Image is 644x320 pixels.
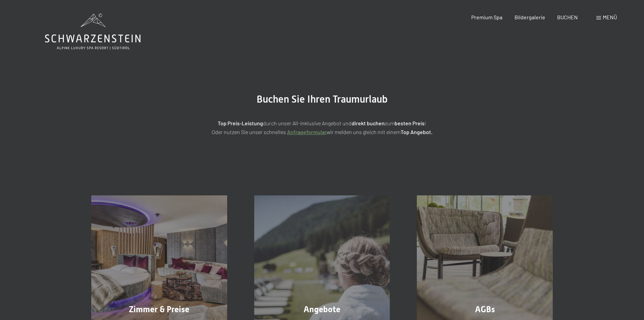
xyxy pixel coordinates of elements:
[129,304,189,314] span: Zimmer & Preise
[218,120,263,126] strong: Top Preis-Leistung
[153,119,491,136] p: durch unser All-inklusive Angebot und zum ! Oder nutzen Sie unser schnelles wir melden uns gleich...
[475,304,495,314] span: AGBs
[471,14,502,20] a: Premium Spa
[287,129,327,135] a: Anfrageformular
[515,14,545,20] a: Bildergalerie
[395,120,425,126] strong: besten Preis
[257,93,388,105] span: Buchen Sie Ihren Traumurlaub
[304,304,340,314] span: Angebote
[603,14,617,20] span: Menü
[401,129,432,135] strong: Top Angebot.
[557,14,578,20] a: BUCHEN
[352,120,385,126] strong: direkt buchen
